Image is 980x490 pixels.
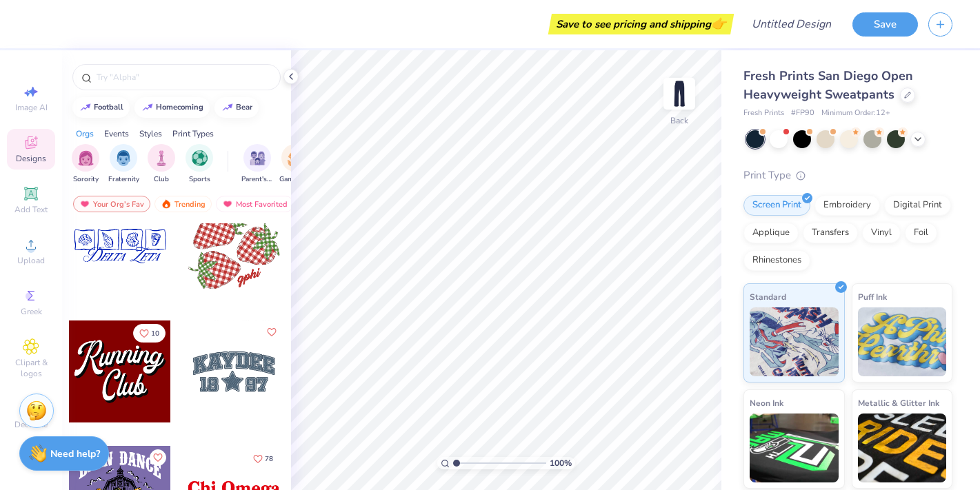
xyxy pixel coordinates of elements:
div: Styles [139,127,162,140]
div: Print Types [172,127,214,140]
span: Image AI [15,102,48,113]
button: filter button [241,144,273,185]
span: Sorority [73,174,99,185]
div: bear [236,103,252,111]
span: Club [154,174,169,185]
button: filter button [279,144,311,185]
span: Add Text [14,204,48,215]
button: Like [150,449,166,466]
button: Like [133,324,166,343]
img: trend_line.gif [142,103,153,112]
div: Events [104,127,129,140]
span: Neon Ink [750,396,783,410]
div: filter for Fraternity [108,144,139,185]
div: Orgs [76,127,94,140]
button: Like [247,449,279,468]
img: most_fav.gif [222,199,233,209]
span: Decorate [14,419,48,430]
div: homecoming [156,103,203,111]
input: Untitled Design [741,10,842,38]
div: Screen Print [743,195,810,216]
div: Back [670,114,688,127]
span: 78 [265,456,273,462]
img: Metallic & Glitter Ink [858,414,947,482]
button: filter button [186,144,213,185]
img: Neon Ink [750,414,839,482]
span: # FP90 [791,108,814,119]
span: Sports [189,174,210,185]
button: filter button [108,144,139,185]
div: filter for Sorority [72,144,99,185]
strong: Need help? [50,447,100,460]
div: Trending [154,196,212,212]
div: Save to see pricing and shipping [552,14,730,34]
div: Print Type [743,167,952,183]
img: trend_line.gif [222,103,233,112]
div: filter for Club [148,144,175,185]
div: Your Org's Fav [73,196,150,212]
img: trend_line.gif [80,103,91,112]
span: Parent's Weekend [241,174,273,185]
img: Sorority Image [78,150,94,166]
div: Digital Print [884,195,951,216]
span: Upload [17,255,45,266]
span: Puff Ink [858,289,887,304]
span: Greek [21,306,42,317]
button: filter button [72,144,99,185]
button: Save [852,12,918,37]
img: Sports Image [192,150,208,166]
span: Fresh Prints [743,108,784,119]
div: Vinyl [862,223,901,243]
span: Game Day [279,174,311,185]
span: 100 % [550,457,572,469]
span: Fresh Prints San Diego Open Heavyweight Sweatpants [743,68,913,103]
span: Clipart & logos [7,357,55,379]
div: filter for Parent's Weekend [241,144,273,185]
button: homecoming [134,97,210,118]
img: Back [666,80,693,108]
input: Try "Alpha" [95,70,272,84]
span: Minimum Order: 12 + [821,108,890,119]
button: filter button [148,144,175,185]
span: Fraternity [108,174,139,185]
img: Club Image [154,150,169,166]
div: Most Favorited [216,196,294,212]
button: Like [263,324,280,340]
div: Transfers [803,223,858,243]
img: Fraternity Image [116,150,131,166]
div: Rhinestones [743,250,810,271]
span: 👉 [711,15,726,32]
div: filter for Sports [186,144,213,185]
button: bear [214,97,259,118]
span: Standard [750,289,786,304]
img: Parent's Weekend Image [250,150,266,166]
div: Applique [743,223,799,243]
img: Standard [750,307,839,376]
img: most_fav.gif [79,199,90,209]
span: Metallic & Glitter Ink [858,396,939,410]
div: Foil [905,223,937,243]
span: Designs [16,153,46,164]
div: Embroidery [814,195,880,216]
span: 10 [151,330,159,337]
img: Puff Ink [858,307,947,376]
img: trending.gif [161,199,172,209]
div: filter for Game Day [279,144,311,185]
img: Game Day Image [288,150,303,166]
div: football [94,103,123,111]
button: football [72,97,130,118]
